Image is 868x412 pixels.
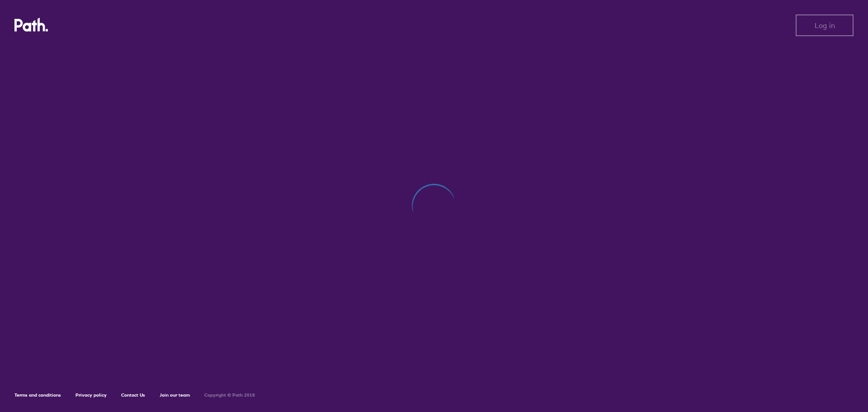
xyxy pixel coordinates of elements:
[14,392,61,398] a: Terms and conditions
[815,21,835,29] span: Log in
[75,392,107,398] a: Privacy policy
[160,392,190,398] a: Join our team
[204,393,255,398] h6: Copyright © Path 2018
[796,14,854,36] button: Log in
[121,392,145,398] a: Contact Us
